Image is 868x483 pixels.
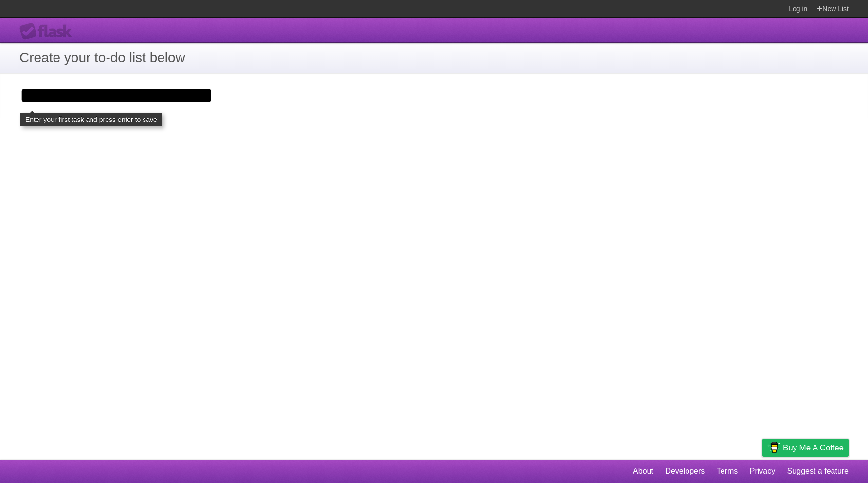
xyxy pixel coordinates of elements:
[762,439,849,457] a: Buy me a coffee
[665,462,705,481] a: Developers
[633,462,653,481] a: About
[783,439,844,456] span: Buy me a coffee
[19,48,849,68] h1: Create your to-do list below
[717,462,738,481] a: Terms
[750,462,775,481] a: Privacy
[767,439,780,456] img: Buy me a coffee
[19,23,78,40] div: Flask
[787,462,849,481] a: Suggest a feature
